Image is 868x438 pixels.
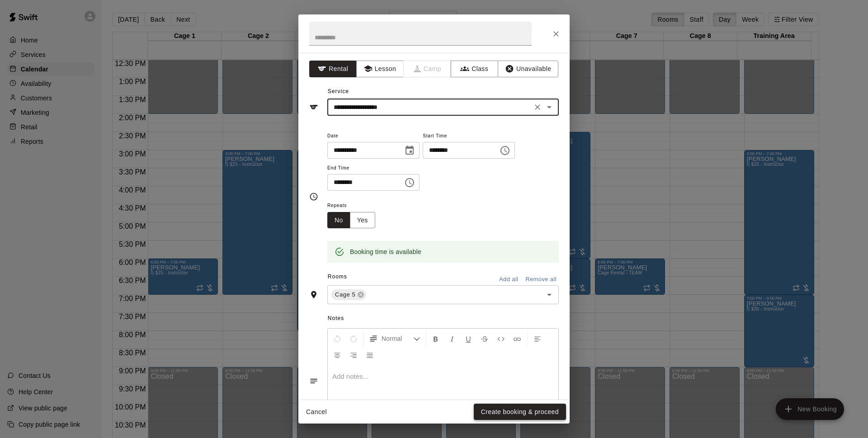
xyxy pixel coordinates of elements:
[509,330,525,347] button: Insert Link
[309,61,357,77] button: Rental
[309,377,318,386] svg: Notes
[309,192,318,201] svg: Timing
[496,141,514,160] button: Choose time, selected time is 6:30 PM
[350,212,375,229] button: Yes
[327,212,350,229] button: No
[428,330,443,347] button: Format Bold
[302,404,331,420] button: Cancel
[444,330,460,347] button: Format Italics
[327,200,382,212] span: Repeats
[331,290,359,299] span: Cage 5
[346,330,361,347] button: Redo
[401,174,419,192] button: Choose time, selected time is 7:00 PM
[327,130,420,142] span: Date
[330,347,345,363] button: Center Align
[477,330,492,347] button: Format Strikethrough
[327,162,420,174] span: End Time
[548,26,564,42] button: Close
[362,347,377,363] button: Justify Align
[346,347,361,363] button: Right Align
[401,141,419,160] button: Choose date, selected date is Aug 14, 2025
[543,288,556,301] button: Open
[309,290,318,299] svg: Rooms
[530,330,545,347] button: Left Align
[331,289,366,300] div: Cage 5
[543,101,556,113] button: Open
[423,130,515,142] span: Start Time
[328,311,559,326] span: Notes
[328,273,347,280] span: Rooms
[531,101,544,113] button: Clear
[461,330,476,347] button: Format Underline
[309,103,318,112] svg: Service
[328,88,349,94] span: Service
[498,61,558,77] button: Unavailable
[365,330,424,347] button: Formatting Options
[523,273,559,287] button: Remove all
[382,334,413,343] span: Normal
[474,404,566,420] button: Create booking & proceed
[493,330,509,347] button: Insert Code
[350,244,421,260] div: Booking time is available
[451,61,498,77] button: Class
[356,61,404,77] button: Lesson
[330,330,345,347] button: Undo
[494,273,523,287] button: Add all
[327,212,375,229] div: outlined button group
[404,61,451,77] span: Camps can only be created in the Services page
